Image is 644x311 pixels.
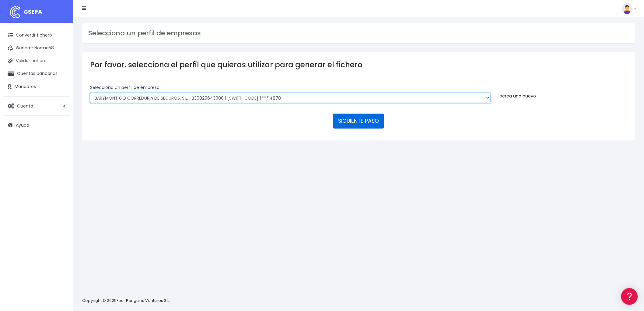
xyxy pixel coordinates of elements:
a: Ayuda [3,119,70,132]
h3: Por favor, selecciona el perfil que quieras utilizar para generar el fichero [90,60,627,69]
div: Programadores [6,146,116,152]
a: Videotutoriales [6,96,116,105]
a: Información general [6,52,116,61]
span: Ayuda [16,122,29,128]
a: Generar Norma58 [3,42,70,55]
p: Copyright © 2025 . [82,298,171,304]
a: Four Penguins Ventures S.L. [117,298,170,303]
img: profile [622,3,633,14]
label: Selecciona un perfíl de empresa [90,84,159,91]
a: Perfiles de empresas [6,105,116,115]
a: API [6,156,116,165]
button: Contáctanos [6,163,116,174]
a: Validar fichero [3,55,70,67]
div: Convertir ficheros [6,67,116,73]
div: o [500,84,627,99]
h3: Selecciona un perfil de empresas [88,29,629,37]
a: Mandatos [3,80,70,93]
a: Formatos [6,77,116,87]
a: Problemas habituales [6,87,116,96]
a: crea uno nuevo [502,93,536,99]
span: Cuenta [17,103,33,109]
a: Cuentas bancarias [3,67,70,80]
div: Información general [6,42,116,48]
span: CSEPA [24,8,42,16]
a: Cuenta [3,100,70,112]
div: Facturación [6,121,116,127]
a: POWERED BY ENCHANT [84,175,117,181]
button: SIGUIENTE PASO [333,114,384,128]
a: Convertir fichero [3,29,70,42]
a: General [6,131,116,140]
img: logo [8,5,23,20]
